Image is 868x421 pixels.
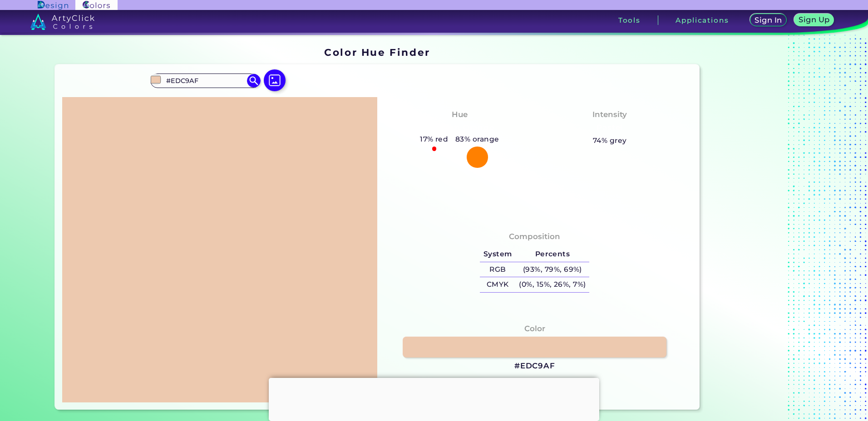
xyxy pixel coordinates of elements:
[752,15,785,26] a: Sign In
[480,277,515,292] h5: CMYK
[38,1,68,10] img: ArtyClick Design logo
[264,69,286,91] img: icon picture
[676,17,729,24] h3: Applications
[514,361,555,372] h3: #EDC9AF
[269,378,599,419] iframe: Advertisement
[30,14,94,30] img: logo_artyclick_colors_white.svg
[416,133,452,145] h5: 17% red
[163,74,247,87] input: type color..
[592,108,627,121] h4: Intensity
[516,247,590,262] h5: Percents
[756,17,780,24] h5: Sign In
[516,277,590,292] h5: (0%, 15%, 26%, 7%)
[618,17,641,24] h3: Tools
[524,322,545,335] h4: Color
[593,122,627,133] h3: Pastel
[421,122,498,133] h3: Reddish Orange
[480,262,515,277] h5: RGB
[796,15,832,26] a: Sign Up
[324,45,430,59] h1: Color Hue Finder
[593,135,627,147] h5: 74% grey
[480,247,515,262] h5: System
[247,74,261,88] img: icon search
[703,43,817,413] iframe: Advertisement
[452,133,503,145] h5: 83% orange
[516,262,590,277] h5: (93%, 79%, 69%)
[800,16,828,23] h5: Sign Up
[452,108,468,121] h4: Hue
[509,230,560,243] h4: Composition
